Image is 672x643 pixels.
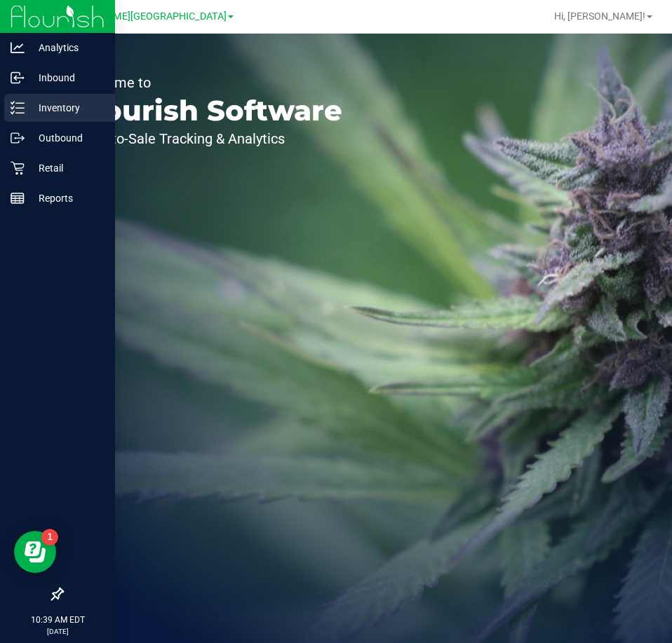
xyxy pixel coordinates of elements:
[25,69,109,86] p: Inbound
[41,529,58,546] iframe: Resource center unread badge
[25,99,109,116] p: Inventory
[11,101,25,115] inline-svg: Inventory
[76,132,342,146] p: Seed-to-Sale Tracking & Analytics
[11,131,25,145] inline-svg: Outbound
[554,11,645,22] span: Hi, [PERSON_NAME]!
[25,190,109,207] p: Reports
[6,614,109,626] p: 10:39 AM EDT
[14,531,56,573] iframe: Resource center
[11,41,25,55] inline-svg: Analytics
[25,130,109,146] p: Outbound
[11,161,25,175] inline-svg: Retail
[76,97,342,125] p: Flourish Software
[53,11,227,22] span: [PERSON_NAME][GEOGRAPHIC_DATA]
[11,71,25,85] inline-svg: Inbound
[76,76,342,90] p: Welcome to
[25,160,109,177] p: Retail
[11,191,25,205] inline-svg: Reports
[6,626,109,637] p: [DATE]
[25,39,109,56] p: Analytics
